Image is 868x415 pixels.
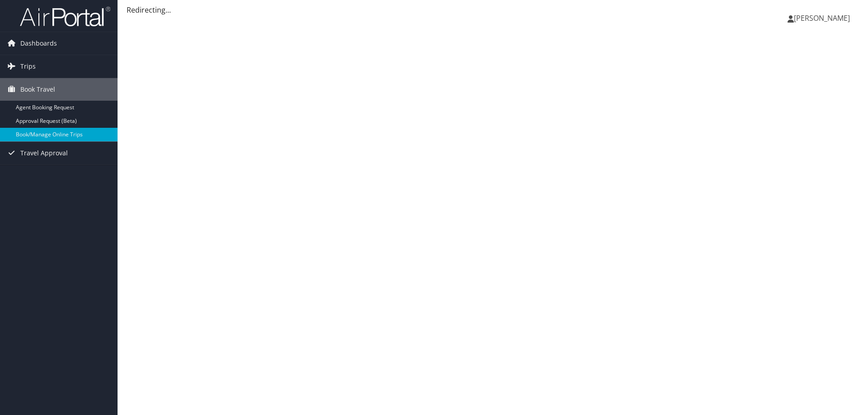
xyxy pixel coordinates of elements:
[20,142,68,164] span: Travel Approval
[20,32,57,55] span: Dashboards
[20,55,36,78] span: Trips
[127,5,859,15] div: Redirecting...
[788,5,859,32] a: [PERSON_NAME]
[20,78,55,101] span: Book Travel
[794,13,850,23] span: [PERSON_NAME]
[20,6,110,27] img: airportal-logo.png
